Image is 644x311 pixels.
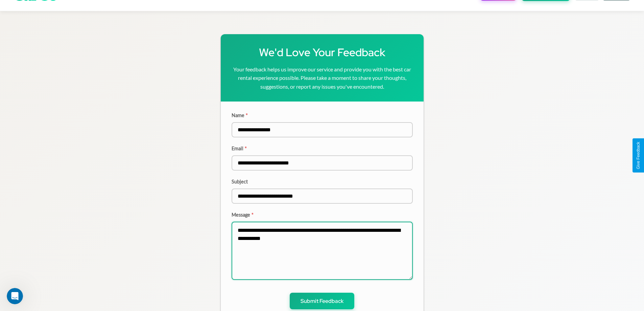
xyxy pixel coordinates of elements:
label: Name [232,112,413,118]
div: Give Feedback [636,142,641,169]
button: Submit Feedback [290,293,354,309]
p: Your feedback helps us improve our service and provide you with the best car rental experience po... [232,65,413,91]
iframe: Intercom live chat [7,288,23,304]
label: Email [232,146,413,151]
h1: We'd Love Your Feedback [232,45,413,60]
label: Subject [232,179,413,184]
label: Message [232,212,413,218]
